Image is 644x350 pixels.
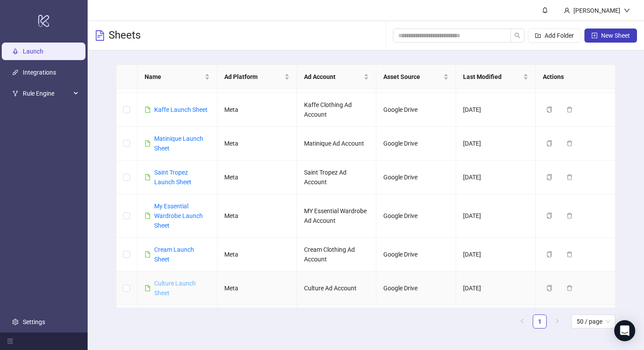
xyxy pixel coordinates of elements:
span: delete [566,107,573,113]
li: Next Page [550,314,564,329]
td: Google Drive [376,161,456,194]
td: MY Essential Wardrobe Ad Account [297,194,377,238]
a: Kaffe Launch Sheet [154,106,208,113]
span: right [555,318,560,324]
td: Meta [217,93,297,127]
span: user [564,7,570,14]
span: New Sheet [601,32,630,39]
td: Meta [217,194,297,238]
td: Saint Tropez Ad Account [297,161,377,194]
td: Matinique Ad Account [297,127,377,161]
button: Add Folder [528,29,581,43]
a: Matinique Launch Sheet [154,135,203,152]
td: Meta [217,127,297,161]
span: file [145,213,151,219]
a: 1 [533,315,546,328]
span: left [520,318,525,324]
span: Asset Source [383,72,442,82]
span: Name [145,72,203,82]
td: [DATE] [456,127,536,161]
button: New Sheet [584,29,637,43]
a: My Essential Wardrobe Launch Sheet [154,203,203,229]
span: copy [546,140,552,146]
a: Settings [23,318,45,325]
td: Google Drive [376,93,456,127]
span: 50 / page [577,315,610,328]
span: copy [546,251,552,257]
span: delete [566,251,573,257]
th: Actions [536,65,616,89]
td: Meta [217,161,297,194]
a: Integrations [23,69,56,76]
td: Google Drive [376,238,456,271]
span: copy [546,107,552,113]
button: right [550,314,564,329]
td: Google Drive [376,127,456,161]
li: Previous Page [515,314,529,329]
span: Rule Engine [23,85,71,102]
td: [DATE] [456,161,536,194]
button: left [515,314,529,329]
a: Culture Launch Sheet [154,280,196,296]
th: Name [138,65,217,89]
span: search [514,32,520,39]
span: copy [546,174,552,180]
td: Meta [217,238,297,271]
td: Google Drive [376,194,456,238]
h3: Sheets [109,29,141,43]
a: Cream Launch Sheet [154,246,194,263]
div: [PERSON_NAME] [570,6,624,15]
th: Ad Platform [217,65,297,89]
span: file [145,140,151,146]
td: [DATE] [456,305,536,339]
span: file [145,285,151,291]
div: Page Size [571,314,616,329]
span: bell [542,7,548,13]
td: Cream Clothing Ad Account [297,238,377,271]
a: Launch [23,48,43,55]
td: Meta [217,271,297,305]
td: Kaffe Clothing Ad Account [297,93,377,127]
li: 1 [533,314,547,329]
span: file [145,251,151,257]
span: Last Modified [463,72,521,82]
span: copy [546,285,552,291]
td: [DATE] [456,238,536,271]
td: [DATE] [456,93,536,127]
td: Google Drive [376,271,456,305]
td: InWear Ad account [297,305,377,339]
td: Google Drive [376,305,456,339]
span: file [145,174,151,180]
th: Ad Account [297,65,377,89]
span: copy [546,213,552,219]
span: down [624,7,630,14]
span: Add Folder [545,32,574,39]
span: plus-square [591,32,598,39]
span: fork [12,90,18,96]
span: file-text [95,30,105,41]
td: Culture Ad Account [297,271,377,305]
a: Saint Tropez Launch Sheet [154,169,191,186]
span: delete [566,285,573,291]
span: menu-fold [7,338,13,344]
span: folder-add [535,32,541,39]
span: Ad Account [304,72,362,82]
span: delete [566,140,573,146]
th: Asset Source [376,65,456,89]
span: file [145,107,151,113]
td: Meta [217,305,297,339]
td: [DATE] [456,194,536,238]
span: delete [566,174,573,180]
th: Last Modified [456,65,536,89]
span: delete [566,213,573,219]
td: [DATE] [456,271,536,305]
div: Open Intercom Messenger [614,320,635,341]
span: Ad Platform [224,72,283,82]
